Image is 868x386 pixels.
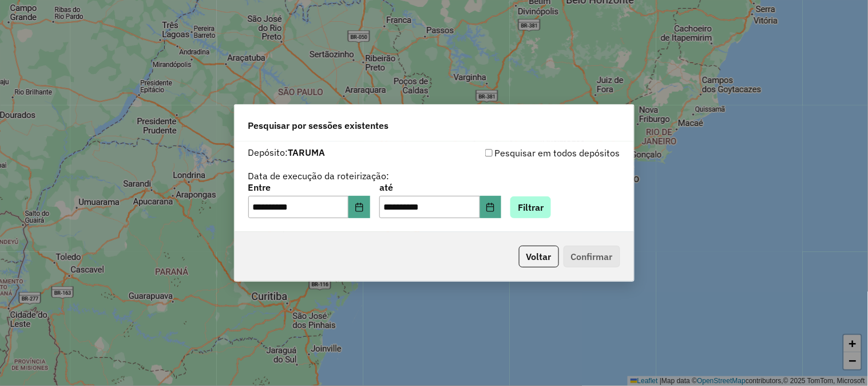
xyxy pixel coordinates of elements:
button: Choose Date [480,196,502,219]
div: Pesquisar em todos depósitos [434,146,620,160]
label: Entre [248,180,370,194]
span: Pesquisar por sessões existentes [248,119,389,132]
strong: TARUMA [288,147,326,158]
label: Depósito: [248,145,326,159]
button: Voltar [519,246,559,267]
button: Filtrar [510,196,551,218]
label: Data de execução da roteirização: [248,169,390,183]
button: Choose Date [348,196,370,219]
label: até [379,180,501,194]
